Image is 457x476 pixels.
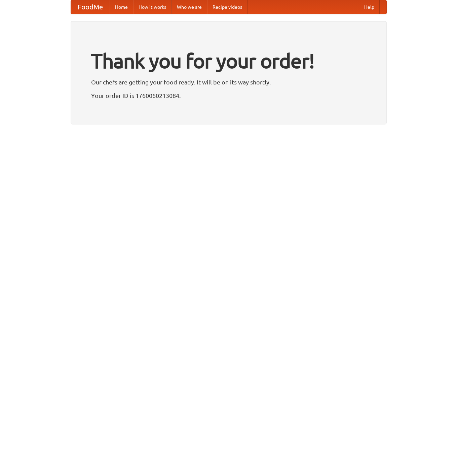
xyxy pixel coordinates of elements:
a: Home [110,0,133,14]
a: How it works [133,0,172,14]
a: FoodMe [71,0,110,14]
p: Our chefs are getting your food ready. It will be on its way shortly. [91,77,366,87]
h1: Thank you for your order! [91,45,366,77]
a: Help [359,0,380,14]
a: Recipe videos [207,0,247,14]
p: Your order ID is 1760060213084. [91,90,366,101]
a: Who we are [172,0,207,14]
